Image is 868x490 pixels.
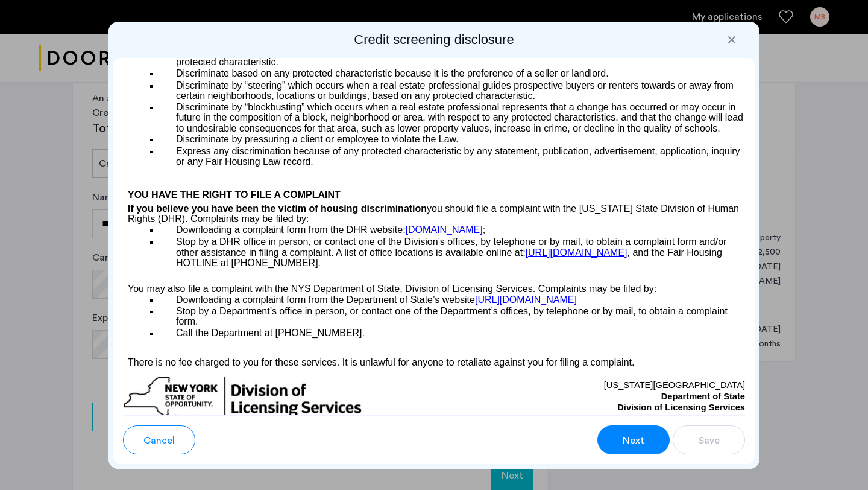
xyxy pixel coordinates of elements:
p: Discriminate by pressuring a client or employee to violate the Law. [159,134,745,145]
button: button [597,425,670,454]
h4: If you believe you have been the victim of housing discrimination [123,202,745,224]
a: [DOMAIN_NAME] [406,224,483,236]
p: , and the Fair Housing HOTLINE at [PHONE_NUMBER]. [159,236,745,269]
p: [PHONE_NUMBER] [434,413,745,422]
span: Stop by a DHR office in person, or contact one of the Division’s offices, by telephone or by mail... [176,237,726,257]
p: ; [159,224,745,236]
p: Express any discrimination because of any protected characteristic by any statement, publication,... [159,145,745,167]
span: Cancel [143,433,175,448]
p: [US_STATE][GEOGRAPHIC_DATA] [434,376,745,392]
p: Department of State [434,392,745,402]
p: Discriminate based on any protected characteristic because it is the preference of a seller or la... [159,68,745,80]
p: Call the Department at [PHONE_NUMBER]. [159,328,745,339]
p: You may also file a complaint with the NYS Department of State, Division of Licensing Services. C... [123,276,745,294]
span: Next [623,433,644,448]
span: Save [699,433,720,448]
p: There is no fee charged to you for these services. It is unlawful for anyone to retaliate against... [123,347,745,371]
a: [URL][DOMAIN_NAME] [475,295,577,304]
p: Discriminate by “steering” which occurs when a real estate professional guides prospective buyers... [159,79,745,101]
span: you should file a complaint with the [US_STATE] State Division of Human Rights (DHR). Complaints ... [128,203,739,224]
h2: Credit screening disclosure [113,31,755,48]
span: Downloading a complaint form from the Department of State’s website [176,294,475,305]
p: Division of Licensing Services [434,402,745,413]
button: button [123,425,195,454]
button: button [673,425,745,454]
a: [URL][DOMAIN_NAME] [526,247,627,258]
img: new-york-logo.png [123,376,363,422]
p: Discriminate by “blockbusting” which occurs when a real estate professional represents that a cha... [159,102,745,133]
p: Stop by a Department’s office in person, or contact one of the Department’s offices, by telephone... [159,306,745,327]
span: Downloading a complaint form from the DHR website: [176,224,406,235]
h4: YOU HAVE THE RIGHT TO FILE A COMPLAINT [123,188,745,202]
